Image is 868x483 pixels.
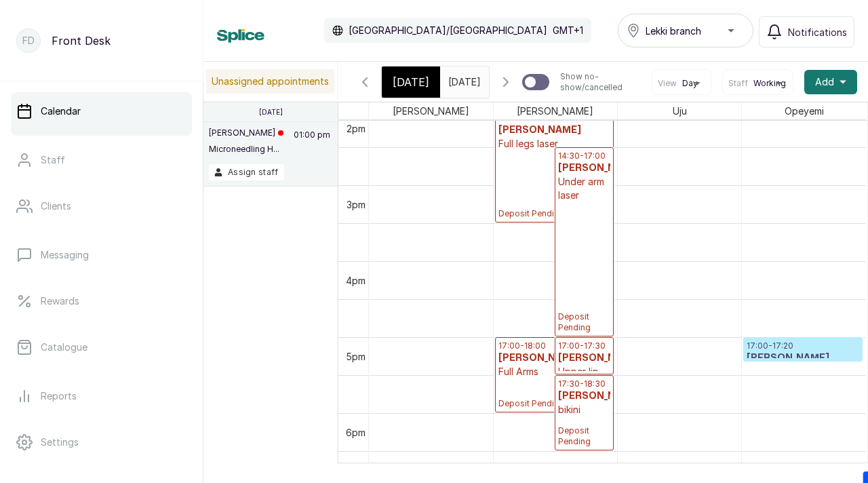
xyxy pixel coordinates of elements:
span: Working [753,78,786,89]
span: Uju [670,102,690,119]
p: 14:30 - 17:00 [558,151,611,161]
p: FD [22,34,35,47]
p: Front Desk [52,33,111,49]
span: [DATE] [393,74,429,90]
p: [PERSON_NAME] [209,128,283,138]
p: [DATE] [259,108,283,116]
p: Clients [41,199,71,213]
span: Day [682,78,698,89]
p: GMT+1 [553,24,583,37]
p: 17:00 - 17:20 [747,341,859,351]
p: [GEOGRAPHIC_DATA]/[GEOGRAPHIC_DATA] [349,24,547,37]
p: 01:00 pm [292,128,332,164]
span: [PERSON_NAME] [390,102,472,119]
span: Deposit Pending [558,311,611,333]
span: Opeyemi [782,102,827,119]
a: Clients [11,187,192,225]
p: Show no-show/cancelled [560,71,641,93]
a: Messaging [11,236,192,274]
p: Unassigned appointments [206,69,334,94]
a: Staff [11,141,192,179]
div: [DATE] [382,66,440,98]
p: Full legs laser [498,137,611,151]
div: 4pm [343,273,368,288]
p: Rewards [41,294,79,308]
h3: [PERSON_NAME] [498,351,611,365]
h3: [PERSON_NAME] [558,161,611,175]
a: Settings [11,423,192,461]
p: Settings [41,436,79,449]
div: 2pm [344,121,368,136]
span: View [658,78,677,89]
p: 17:00 - 17:30 [558,341,611,351]
span: Deposit Pending [558,425,611,447]
span: [PERSON_NAME] [514,102,596,119]
a: Rewards [11,282,192,320]
p: Under arm laser [558,175,611,202]
span: Deposit Pending [498,208,611,219]
button: ViewDay [658,78,705,89]
button: Notifications [759,16,854,47]
button: StaffWorking [728,78,787,89]
p: bikini [558,403,611,417]
p: 17:00 - 18:00 [498,341,611,351]
div: 3pm [344,197,368,212]
span: Add [815,75,834,89]
h3: [PERSON_NAME] [498,123,611,137]
h3: [PERSON_NAME] [558,389,611,403]
span: Staff [728,78,748,89]
span: Deposit Pending [498,398,611,409]
p: Catalogue [41,341,87,354]
button: Assign staff [209,164,284,180]
p: Calendar [41,104,81,118]
p: Microneedling H... [209,144,283,155]
a: Catalogue [11,328,192,366]
p: Staff [41,153,65,167]
a: Reports [11,377,192,415]
div: 6pm [343,425,368,440]
h3: [PERSON_NAME] [747,351,859,365]
p: Full Arms [498,365,611,379]
a: Calendar [11,92,192,130]
p: Reports [41,389,77,403]
h3: [PERSON_NAME] [558,351,611,365]
button: Lekki branch [618,14,753,47]
button: Add [804,70,857,94]
div: 5pm [343,349,368,364]
p: Upper lip laser [558,365,611,392]
span: Notifications [788,25,847,39]
p: 17:30 - 18:30 [558,379,611,389]
span: Lekki branch [646,24,701,38]
p: Messaging [41,248,89,262]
